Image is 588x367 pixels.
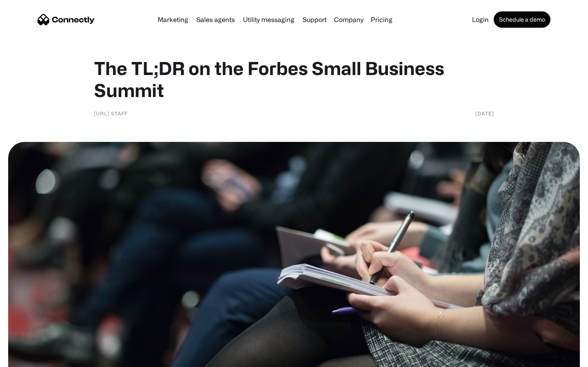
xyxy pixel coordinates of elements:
[193,16,238,23] a: Sales agents
[475,109,494,117] div: [DATE]
[94,57,494,101] h1: The TL;DR on the Forbes Small Business Summit
[494,11,550,28] a: Schedule a demo
[8,353,49,364] aside: Language selected: English
[299,16,330,23] a: Support
[367,16,396,23] a: Pricing
[334,14,363,25] div: Company
[469,16,492,23] a: Login
[94,109,128,117] div: [URL] Staff
[16,353,49,364] ul: Language list
[240,16,298,23] a: Utility messaging
[154,16,192,23] a: Marketing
